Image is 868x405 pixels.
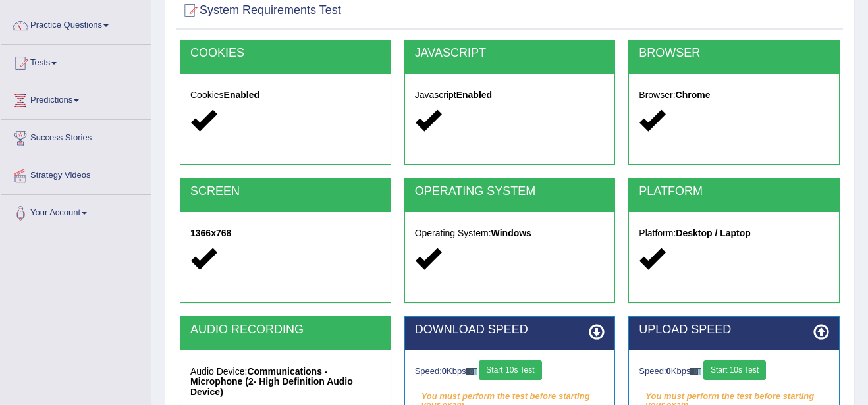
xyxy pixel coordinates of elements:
h5: Cookies [190,90,381,100]
strong: 1366x768 [190,228,231,238]
h5: Browser: [639,90,829,100]
strong: 0 [666,366,671,376]
strong: Windows [491,228,531,238]
strong: Chrome [676,90,711,100]
h2: OPERATING SYSTEM [415,185,605,198]
a: Practice Questions [1,7,151,40]
a: Predictions [1,82,151,115]
h2: COOKIES [190,47,381,60]
h5: Operating System: [415,229,605,238]
strong: Enabled [224,90,259,100]
h2: PLATFORM [639,185,829,198]
h5: Platform: [639,229,829,238]
h5: Javascript [415,90,605,100]
img: ajax-loader-fb-connection.gif [690,368,701,375]
a: Your Account [1,195,151,228]
h2: BROWSER [639,47,829,60]
a: Tests [1,45,151,78]
button: Start 10s Test [479,360,541,380]
h2: UPLOAD SPEED [639,323,829,337]
div: Speed: Kbps [415,360,605,383]
h2: DOWNLOAD SPEED [415,323,605,337]
h2: System Requirements Test [180,1,341,20]
strong: Desktop / Laptop [676,228,751,238]
h5: Audio Device: [190,367,381,397]
h2: AUDIO RECORDING [190,323,381,337]
img: ajax-loader-fb-connection.gif [466,368,477,375]
strong: 0 [442,366,447,376]
strong: Enabled [456,90,492,100]
a: Success Stories [1,120,151,153]
h2: SCREEN [190,185,381,198]
h2: JAVASCRIPT [415,47,605,60]
a: Strategy Videos [1,157,151,190]
strong: Communications - Microphone (2- High Definition Audio Device) [190,366,353,397]
div: Speed: Kbps [639,360,829,383]
button: Start 10s Test [703,360,766,380]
